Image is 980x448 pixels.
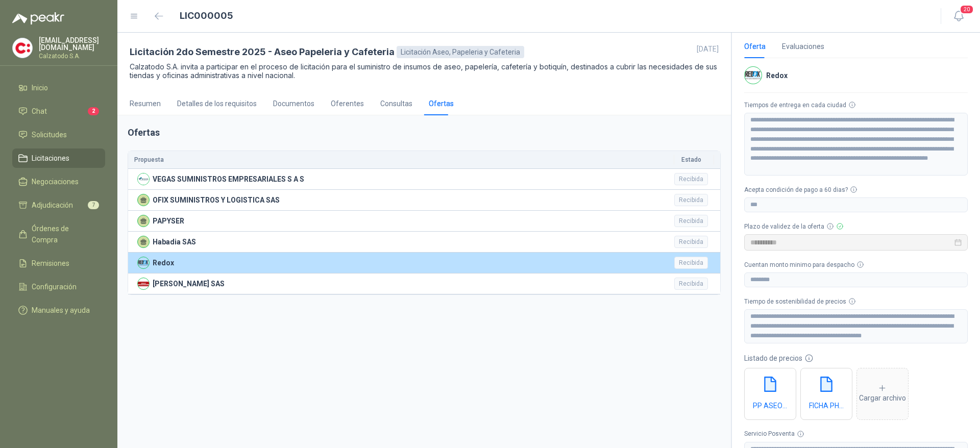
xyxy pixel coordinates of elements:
a: Manuales y ayuda [12,301,105,320]
img: Company Logo [138,278,149,289]
span: Solicitudes [32,129,67,140]
p: [DATE] [697,45,719,53]
span: Órdenes de Compra [32,223,95,245]
div: Recibida [674,257,708,269]
div: Cargar archivo [859,384,906,404]
span: Inicio [32,82,48,93]
span: Manuales y ayuda [32,305,90,316]
span: Tiempo de sostenibilidad de precios [744,298,846,305]
th: Estado [674,151,714,169]
p: [EMAIL_ADDRESS][DOMAIN_NAME] [39,37,105,51]
button: 20 [949,7,968,26]
div: Ofertas [429,98,454,109]
h2: Ofertas [128,126,160,140]
img: Company Logo [138,257,149,268]
span: Negociaciones [32,176,79,187]
div: Recibida [674,236,708,248]
a: Adjudicación7 [12,195,105,215]
span: Chat [32,106,47,117]
div: Recibida [674,215,708,227]
div: Oferta [744,41,766,52]
img: Logo peakr [12,12,64,24]
a: Solicitudes [12,125,105,144]
a: Licitaciones [12,148,105,168]
p: Redox [153,257,174,268]
span: Adjudicación [32,200,73,211]
h4: Redox [766,70,788,81]
img: Company Logo [745,67,762,84]
a: Chat2 [12,102,105,121]
div: Licitación Aseo, Papeleria y Cafeteria [397,46,524,58]
span: Licitaciones [32,153,69,164]
span: 2 [88,107,99,115]
span: Servicio Posventa [744,431,795,437]
a: Remisiones [12,254,105,273]
div: Oferentes [331,98,364,109]
p: Calzatodo S.A. [39,53,105,59]
div: Recibida [674,173,708,185]
span: 7 [88,201,99,209]
span: Plazo de validez de la oferta [744,223,824,230]
span: Configuración [32,281,77,292]
th: Propuesta [134,151,674,169]
div: Detalles de los requisitos [177,98,257,109]
a: Inicio [12,78,105,97]
div: Resumen [130,98,161,109]
p: [PERSON_NAME] SAS [153,278,225,289]
div: Recibida [674,278,708,290]
span: 20 [960,5,974,14]
h3: Licitación 2do Semestre 2025 - Aseo Papeleria y Cafeteria [130,45,395,59]
span: Remisiones [32,258,69,269]
img: Company Logo [138,173,149,185]
p: Calzatodo S.A. invita a participar en el proceso de licitación para el suministro de insumos de a... [130,62,719,80]
p: PAPYSER [153,215,184,227]
span: Listado de precios [744,355,802,362]
img: Company Logo [13,38,32,58]
div: Recibida [674,194,708,206]
p: OFIX SUMINISTROS Y LOGISTICA SAS [153,194,280,206]
span: Tiempos de entrega en cada ciudad [744,102,846,108]
span: Cuentan monto minimo para despacho [744,262,854,268]
a: Órdenes de Compra [12,219,105,250]
span: Acepta condición de pago a 60 dias? [744,187,848,193]
p: Habadia SAS [153,236,196,247]
p: VEGAS SUMINISTROS EMPRESARIALES S A S [153,173,304,185]
div: Evaluaciones [782,41,824,52]
h1: LIC000005 [180,9,233,23]
a: Configuración [12,277,105,296]
div: Documentos [273,98,314,109]
a: Negociaciones [12,172,105,191]
div: Consultas [380,98,412,109]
